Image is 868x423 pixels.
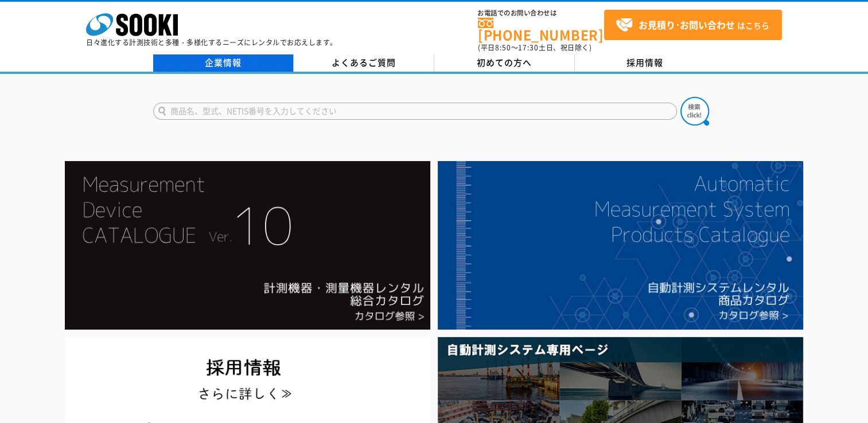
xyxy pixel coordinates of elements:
span: お電話でのお問い合わせは [478,10,604,17]
span: はこちら [616,17,769,34]
img: 自動計測システムカタログ [438,161,803,330]
a: 採用情報 [575,54,715,72]
p: 日々進化する計測技術と多種・多様化するニーズにレンタルでお応えします。 [86,39,337,46]
a: お見積り･お問い合わせはこちら [604,10,782,40]
span: (平日 ～ 土日、祝日除く) [478,42,591,53]
span: 8:50 [495,42,511,53]
img: btn_search.png [680,97,709,126]
a: 企業情報 [153,54,294,72]
input: 商品名、型式、NETIS番号を入力してください [153,103,677,120]
a: [PHONE_NUMBER] [478,18,604,41]
img: Catalog Ver10 [65,161,430,330]
a: よくあるご質問 [294,54,434,72]
span: 17:30 [518,42,539,53]
a: 初めての方へ [434,54,575,72]
span: 初めての方へ [477,56,532,69]
strong: お見積り･お問い合わせ [639,18,735,32]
